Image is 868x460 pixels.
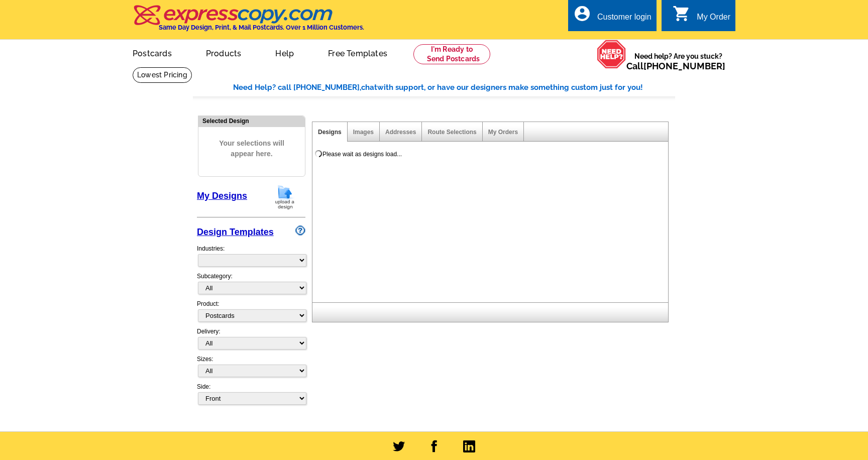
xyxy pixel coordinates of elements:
[272,184,298,210] img: upload-design
[626,51,730,71] span: Need help? Are you stuck?
[697,13,730,27] div: My Order
[190,41,258,64] a: Products
[295,225,305,236] img: design-wizard-help-icon.png
[197,227,274,237] a: Design Templates
[197,299,305,327] div: Product:
[597,13,652,27] div: Customer login
[159,24,364,31] h4: Same Day Design, Print, & Mail Postcards. Over 1 Million Customers.
[117,41,188,64] a: Postcards
[206,128,297,169] span: Your selections will appear here.
[626,61,725,71] span: Call
[353,129,374,136] a: Images
[197,191,247,201] a: My Designs
[197,272,305,299] div: Subcategory:
[233,82,675,93] div: Need Help? call [PHONE_NUMBER], with support, or have our designers make something custom just fo...
[643,61,725,71] a: [PHONE_NUMBER]
[314,150,322,158] img: loading...
[488,129,518,136] a: My Orders
[197,327,305,355] div: Delivery:
[427,129,476,136] a: Route Selections
[673,5,691,23] i: shopping_cart
[197,239,305,272] div: Industries:
[573,11,652,24] a: account_circle Customer login
[573,5,591,23] i: account_circle
[259,41,310,64] a: Help
[318,129,342,136] a: Designs
[197,382,305,406] div: Side:
[385,129,416,136] a: Addresses
[361,83,377,92] span: chat
[597,40,626,69] img: help
[198,116,305,126] div: Selected Design
[197,355,305,382] div: Sizes:
[312,41,403,64] a: Free Templates
[673,11,730,24] a: shopping_cart My Order
[322,150,402,159] div: Please wait as designs load...
[133,12,364,31] a: Same Day Design, Print, & Mail Postcards. Over 1 Million Customers.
